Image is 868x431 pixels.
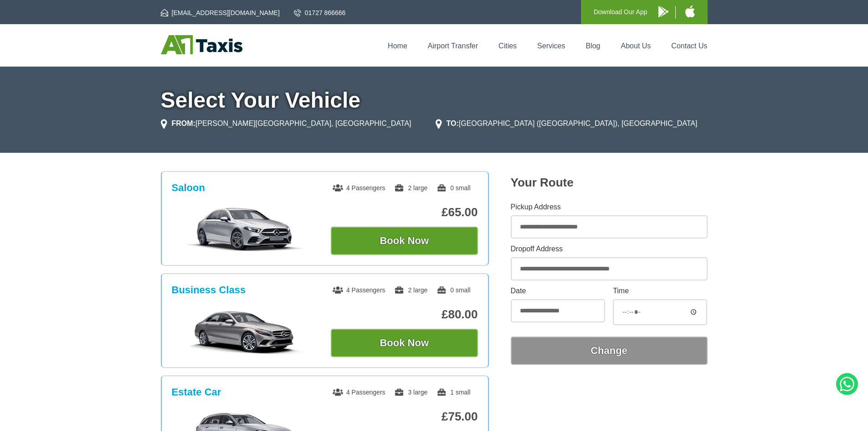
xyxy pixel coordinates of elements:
h1: Select Your Vehicle [161,89,708,111]
label: Pickup Address [511,203,708,211]
li: [PERSON_NAME][GEOGRAPHIC_DATA], [GEOGRAPHIC_DATA] [161,118,411,129]
button: Book Now [331,329,478,357]
h3: Business Class [172,284,246,296]
span: 3 large [394,389,427,396]
img: A1 Taxis St Albans LTD [161,35,242,54]
button: Change [511,337,708,365]
h2: Your Route [511,176,708,190]
p: £65.00 [331,205,478,219]
strong: FROM: [172,119,195,127]
span: 0 small [437,184,470,192]
span: 0 small [437,286,470,294]
a: About Us [621,42,651,50]
h3: Saloon [172,182,205,194]
span: 1 small [437,389,470,396]
label: Dropoff Address [511,245,708,253]
img: Business Class [176,309,313,354]
a: Airport Transfer [428,42,478,50]
label: Time [613,287,707,295]
li: [GEOGRAPHIC_DATA] ([GEOGRAPHIC_DATA]), [GEOGRAPHIC_DATA] [436,118,698,129]
p: £75.00 [331,410,478,424]
span: 4 Passengers [333,389,385,396]
h3: Estate Car [172,386,221,398]
span: 4 Passengers [333,184,385,192]
p: £80.00 [331,307,478,322]
a: Blog [586,42,600,50]
button: Book Now [331,227,478,255]
a: Contact Us [671,42,707,50]
a: Home [388,42,407,50]
a: Services [537,42,565,50]
img: A1 Taxis Android App [658,6,668,17]
strong: TO: [447,119,459,127]
span: 4 Passengers [333,286,385,294]
p: Download Our App [594,6,647,18]
a: 01727 866666 [294,8,346,17]
img: A1 Taxis iPhone App [685,5,695,17]
img: Saloon [176,207,313,252]
a: [EMAIL_ADDRESS][DOMAIN_NAME] [161,8,280,17]
label: Date [511,287,605,295]
span: 2 large [394,286,427,294]
a: Cities [498,42,517,50]
span: 2 large [394,184,427,192]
